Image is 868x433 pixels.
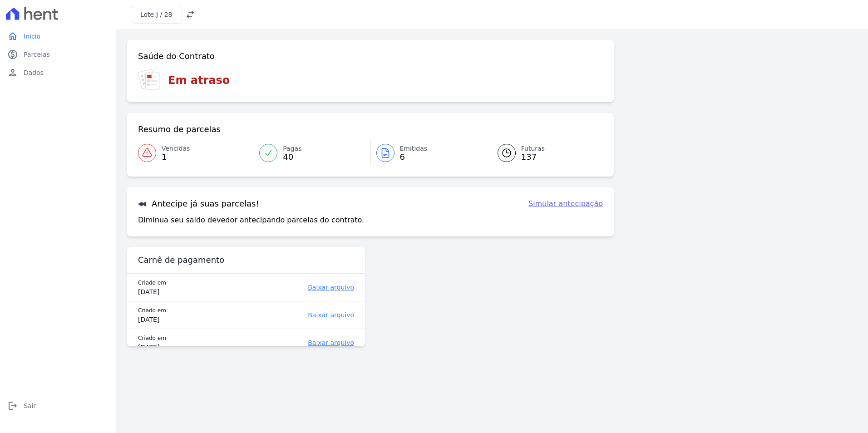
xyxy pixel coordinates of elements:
[4,45,113,64] a: paidParcelas
[138,315,217,324] div: [DATE]
[7,67,18,78] i: person
[138,51,215,62] h3: Saúde do Contrato
[138,334,217,343] div: Criado em
[7,31,18,42] i: home
[138,124,221,135] h3: Resumo de parcelas
[283,153,301,161] span: 40
[138,343,217,352] div: [DATE]
[521,153,545,161] span: 137
[138,278,217,287] div: Criado em
[239,338,354,347] a: Baixar arquivo
[239,283,354,292] a: Baixar arquivo
[400,144,428,153] span: Emitidas
[24,32,40,41] span: Início
[487,140,603,166] a: Futuras 137
[138,198,259,209] h3: Antecipe já suas parcelas!
[528,198,603,209] a: Simular antecipação
[239,310,354,320] a: Baixar arquivo
[156,11,173,18] span: J / 28
[254,140,370,166] a: Pagas 40
[168,72,230,89] h3: Em atraso
[7,400,18,411] i: logout
[138,215,364,226] p: Diminua seu saldo devedor antecipando parcelas do contrato.
[4,64,113,82] a: personDados
[162,144,190,153] span: Vencidas
[521,144,545,153] span: Futuras
[138,306,217,315] div: Criado em
[4,397,113,415] a: logoutSair
[7,49,18,60] i: paid
[24,68,44,77] span: Dados
[140,10,173,20] h3: Lote:
[138,255,224,266] h3: Carnê de pagamento
[400,153,428,161] span: 6
[162,153,190,161] span: 1
[24,50,50,59] span: Parcelas
[4,27,113,45] a: homeInício
[138,140,254,166] a: Vencidas 1
[24,401,36,410] span: Sair
[138,287,217,296] div: [DATE]
[283,144,301,153] span: Pagas
[371,140,487,166] a: Emitidas 6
